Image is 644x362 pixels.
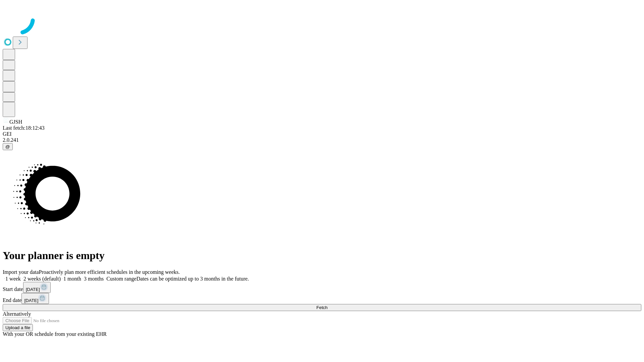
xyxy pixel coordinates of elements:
[3,311,31,317] span: Alternatively
[3,143,13,150] button: @
[5,144,10,149] span: @
[3,137,641,143] div: 2.0.241
[39,269,180,275] span: Proactively plan more efficient schedules in the upcoming weeks.
[106,276,136,282] span: Custom range
[3,125,45,131] span: Last fetch: 18:12:43
[24,298,38,303] span: [DATE]
[137,276,249,282] span: Dates can be optimized up to 3 months in the future.
[63,276,81,282] span: 1 month
[3,269,39,275] span: Import your data
[3,304,641,311] button: Fetch
[84,276,104,282] span: 3 months
[9,119,22,125] span: GJSH
[21,293,49,304] button: [DATE]
[3,131,641,137] div: GEI
[3,282,641,293] div: Start date
[316,305,327,310] span: Fetch
[26,287,40,292] span: [DATE]
[3,324,33,331] button: Upload a file
[23,282,51,293] button: [DATE]
[23,276,61,282] span: 2 weeks (default)
[5,276,21,282] span: 1 week
[3,331,107,337] span: With your OR schedule from your existing EHR
[3,293,641,304] div: End date
[3,249,641,262] h1: Your planner is empty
